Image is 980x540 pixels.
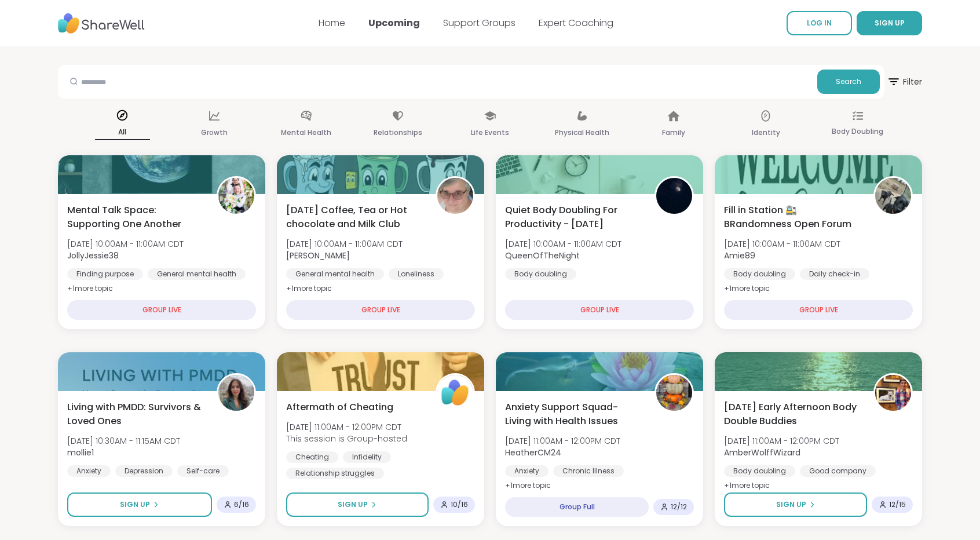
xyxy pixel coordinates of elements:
[671,502,687,512] span: 12 / 12
[724,400,861,428] span: [DATE] Early Afternoon Body Double Buddies
[875,375,911,411] img: AmberWolffWizard
[67,268,143,280] div: Finding purpose
[724,250,755,261] b: Amie89
[437,375,473,411] img: ShareWell
[656,178,692,214] img: QueenOfTheNight
[286,451,338,463] div: Cheating
[875,18,905,28] span: SIGN UP
[505,435,620,447] span: [DATE] 11:00AM - 12:00PM CDT
[505,447,561,458] b: HeatherCM24
[67,447,94,458] b: mollie1
[836,76,861,87] span: Search
[234,500,249,509] span: 6 / 16
[286,468,384,479] div: Relationship struggles
[787,11,852,35] a: LOG IN
[724,492,867,517] button: Sign Up
[724,300,913,320] div: GROUP LIVE
[539,16,613,30] a: Expert Coaching
[286,421,407,433] span: [DATE] 11:00AM - 12:00PM CDT
[857,11,922,35] button: SIGN UP
[319,16,345,30] a: Home
[505,268,576,280] div: Body doubling
[201,126,228,140] p: Growth
[67,203,204,231] span: Mental Talk Space: Supporting One Another
[95,125,150,140] p: All
[832,125,883,138] p: Body Doubling
[875,178,911,214] img: Amie89
[887,65,922,98] button: Filter
[724,447,800,458] b: AmberWolffWizard
[505,250,580,261] b: QueenOfTheNight
[887,68,922,96] span: Filter
[752,126,780,140] p: Identity
[67,238,184,250] span: [DATE] 10:00AM - 11:00AM CDT
[368,16,420,30] a: Upcoming
[67,465,111,477] div: Anxiety
[505,465,548,477] div: Anxiety
[724,268,795,280] div: Body doubling
[724,238,840,250] span: [DATE] 10:00AM - 11:00AM CDT
[505,300,694,320] div: GROUP LIVE
[286,492,429,517] button: Sign Up
[286,250,350,261] b: [PERSON_NAME]
[67,492,212,517] button: Sign Up
[389,268,444,280] div: Loneliness
[505,497,649,517] div: Group Full
[555,126,609,140] p: Physical Health
[505,400,642,428] span: Anxiety Support Squad- Living with Health Issues
[67,300,256,320] div: GROUP LIVE
[437,178,473,214] img: Susan
[338,499,368,510] span: Sign Up
[776,499,806,510] span: Sign Up
[443,16,515,30] a: Support Groups
[374,126,422,140] p: Relationships
[148,268,246,280] div: General mental health
[286,400,393,414] span: Aftermath of Cheating
[120,499,150,510] span: Sign Up
[218,178,254,214] img: JollyJessie38
[807,18,832,28] span: LOG IN
[281,126,331,140] p: Mental Health
[724,435,839,447] span: [DATE] 11:00AM - 12:00PM CDT
[800,268,869,280] div: Daily check-in
[115,465,173,477] div: Depression
[218,375,254,411] img: mollie1
[177,465,229,477] div: Self-care
[505,203,642,231] span: Quiet Body Doubling For Productivity - [DATE]
[553,465,624,477] div: Chronic Illness
[800,465,876,477] div: Good company
[889,500,906,509] span: 12 / 15
[286,203,423,231] span: [DATE] Coffee, Tea or Hot chocolate and Milk Club
[471,126,509,140] p: Life Events
[58,8,145,39] img: ShareWell Nav Logo
[724,203,861,231] span: Fill in Station 🚉 BRandomness Open Forum
[67,435,180,447] span: [DATE] 10:30AM - 11:15AM CDT
[817,70,880,94] button: Search
[505,238,621,250] span: [DATE] 10:00AM - 11:00AM CDT
[724,465,795,477] div: Body doubling
[656,375,692,411] img: HeatherCM24
[286,433,407,444] span: This session is Group-hosted
[662,126,685,140] p: Family
[67,400,204,428] span: Living with PMDD: Survivors & Loved Ones
[286,268,384,280] div: General mental health
[451,500,468,509] span: 10 / 16
[286,238,403,250] span: [DATE] 10:00AM - 11:00AM CDT
[343,451,391,463] div: Infidelity
[286,300,475,320] div: GROUP LIVE
[67,250,119,261] b: JollyJessie38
